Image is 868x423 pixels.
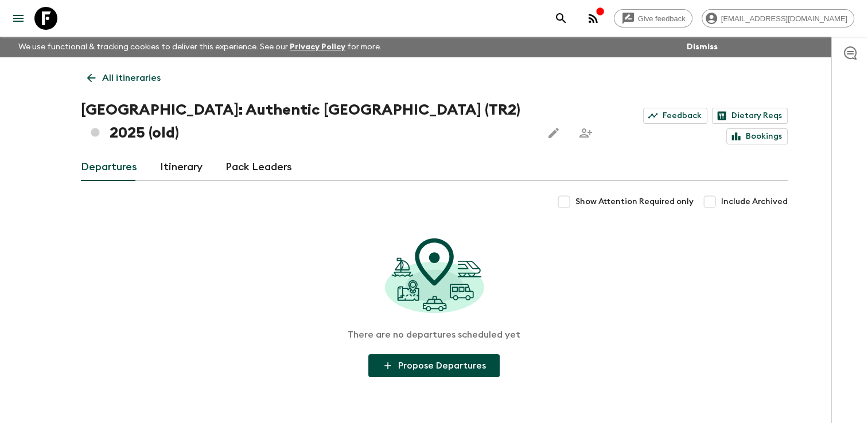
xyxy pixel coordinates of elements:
a: Dietary Reqs [712,108,788,124]
span: Give feedback [632,14,692,23]
a: Bookings [726,128,788,144]
span: [EMAIL_ADDRESS][DOMAIN_NAME] [715,14,854,23]
button: menu [7,7,30,30]
a: Feedback [643,108,707,124]
p: All itineraries [102,71,161,85]
a: All itineraries [81,66,167,89]
p: There are no departures scheduled yet [348,329,520,340]
button: Propose Departures [368,354,500,377]
span: Share this itinerary [574,122,597,144]
a: Pack Leaders [225,154,292,181]
p: We use functional & tracking cookies to deliver this experience. See our for more. [14,37,386,57]
a: Departures [81,154,137,181]
a: Give feedback [614,9,692,28]
button: Dismiss [684,39,721,55]
a: Privacy Policy [290,43,345,51]
a: Itinerary [160,154,203,181]
span: Show Attention Required only [575,196,694,207]
div: [EMAIL_ADDRESS][DOMAIN_NAME] [702,9,854,28]
button: search adventures [550,7,573,30]
span: Include Archived [721,196,788,207]
button: Edit this itinerary [542,122,565,144]
h1: [GEOGRAPHIC_DATA]: Authentic [GEOGRAPHIC_DATA] (TR2) 2025 (old) [81,99,534,144]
